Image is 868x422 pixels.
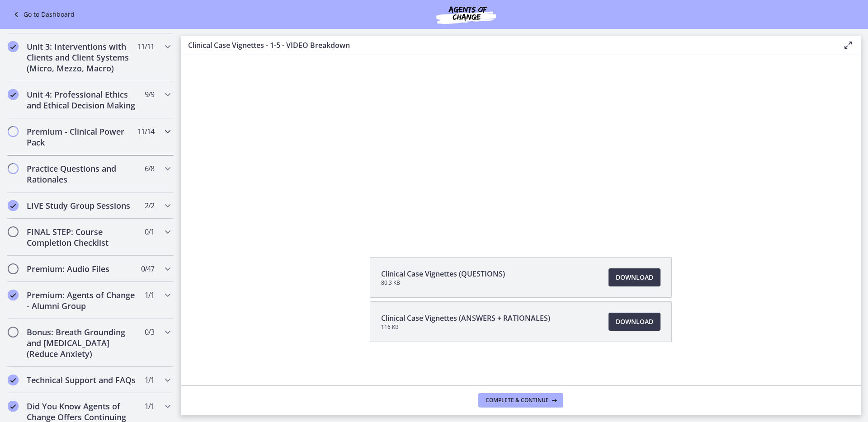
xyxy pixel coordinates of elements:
span: 11 / 14 [137,126,154,137]
h2: FINAL STEP: Course Completion Checklist [27,226,137,248]
h2: Premium - Clinical Power Pack [27,126,137,148]
span: 6 / 8 [145,163,154,174]
span: 11 / 11 [137,41,154,52]
h3: Clinical Case Vignettes - 1-5 - VIDEO Breakdown [188,40,828,51]
h2: LIVE Study Group Sessions [27,200,137,211]
span: 0 / 3 [145,327,154,338]
h2: Unit 3: Interventions with Clients and Client Systems (Micro, Mezzo, Macro) [27,41,137,74]
i: Completed [8,375,19,385]
span: 9 / 9 [145,89,154,100]
span: Download [616,316,653,327]
h2: Practice Questions and Rationales [27,163,137,185]
h2: Bonus: Breath Grounding and [MEDICAL_DATA] (Reduce Anxiety) [27,327,137,359]
a: Go to Dashboard [11,9,75,20]
span: Clinical Case Vignettes (ANSWERS + RATIONALES) [381,313,550,324]
span: 1 / 1 [145,375,154,385]
i: Completed [8,200,19,211]
span: 80.3 KB [381,279,505,286]
h2: Technical Support and FAQs [27,375,137,385]
i: Completed [8,89,19,100]
span: Clinical Case Vignettes (QUESTIONS) [381,268,505,279]
span: 116 KB [381,324,550,331]
h2: Unit 4: Professional Ethics and Ethical Decision Making [27,89,137,111]
i: Completed [8,41,19,52]
i: Completed [8,401,19,412]
span: 2 / 2 [145,200,154,211]
i: Completed [8,290,19,300]
img: Agents of Change [412,4,520,25]
a: Download [609,268,660,286]
h2: Premium: Agents of Change - Alumni Group [27,290,137,311]
button: Complete & continue [478,393,563,408]
span: 1 / 1 [145,401,154,412]
span: 1 / 1 [145,290,154,300]
h2: Premium: Audio Files [27,263,137,274]
a: Download [609,313,660,331]
span: 0 / 1 [145,226,154,237]
span: 0 / 47 [141,263,154,274]
span: Complete & continue [486,397,549,404]
span: Download [616,272,653,283]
